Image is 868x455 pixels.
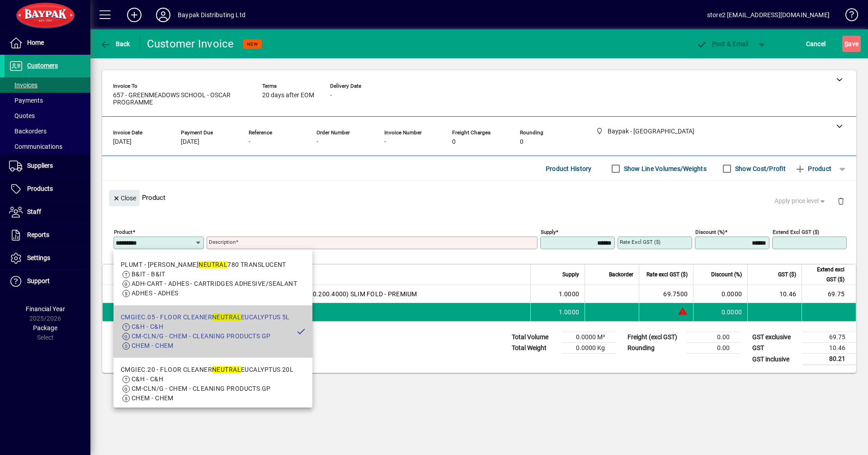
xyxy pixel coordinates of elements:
[27,231,49,238] span: Reports
[5,201,90,223] a: Staff
[249,138,250,146] span: -
[747,285,802,303] td: 10.46
[693,303,747,321] td: 0.0000
[609,270,633,280] span: Backorder
[748,332,802,343] td: GST exclusive
[181,138,199,146] span: [DATE]
[623,332,686,343] td: Freight (excl GST)
[693,285,747,303] td: 0.0000
[748,343,802,354] td: GST
[147,37,234,51] div: Customer Invoice
[5,139,90,154] a: Communications
[830,190,852,212] button: Delete
[114,229,132,235] mat-label: Product
[5,270,90,293] a: Support
[844,37,859,51] span: ave
[27,62,58,69] span: Customers
[5,108,90,123] a: Quotes
[546,161,592,176] span: Product History
[178,8,245,22] div: Baypak Distributing Ltd
[507,332,561,343] td: Total Volume
[774,196,827,206] span: Apply price level
[561,332,616,343] td: 0.0000 M³
[113,191,136,206] span: Close
[733,164,786,173] label: Show Cost/Profit
[27,277,50,284] span: Support
[802,354,856,365] td: 80.21
[686,343,741,354] td: 0.00
[5,93,90,108] a: Payments
[9,128,47,135] span: Backorders
[542,161,595,177] button: Product History
[5,32,90,54] a: Home
[541,229,556,235] mat-label: Supply
[622,164,707,173] label: Show Line Volumes/Weights
[27,162,53,169] span: Suppliers
[5,155,90,177] a: Suppliers
[645,289,688,299] div: 69.7500
[711,270,742,280] span: Discount (%)
[26,305,65,313] span: Financial Year
[27,185,53,192] span: Products
[692,36,753,52] button: Post & Email
[520,138,524,146] span: 0
[562,270,579,280] span: Supply
[9,112,35,119] span: Quotes
[559,289,580,299] span: 1.0000
[778,270,796,280] span: GST ($)
[113,138,132,146] span: [DATE]
[186,307,197,317] span: Baypak - Onekawa
[209,249,530,259] mat-error: Required
[98,36,132,52] button: Back
[9,81,38,89] span: Invoices
[802,332,856,343] td: 69.75
[802,343,856,354] td: 10.46
[5,77,90,93] a: Invoices
[100,40,130,47] span: Back
[208,289,417,299] span: INTERFOLD HAND TOWEL WHITE (20.200.4000) SLIM FOLD - PREMIUM
[844,40,848,47] span: S
[5,224,90,246] a: Reports
[623,343,686,354] td: Rounding
[695,229,725,235] mat-label: Discount (%)
[5,178,90,200] a: Products
[771,193,830,209] button: Apply price level
[330,92,332,99] span: -
[748,354,802,365] td: GST inclusive
[696,40,749,47] span: ost & Email
[209,239,236,245] mat-label: Description
[5,123,90,139] a: Backorders
[620,239,660,245] mat-label: Rate excl GST ($)
[9,143,62,150] span: Communications
[247,41,258,47] span: NEW
[830,197,852,205] app-page-header-button: Delete
[9,97,43,104] span: Payments
[149,7,178,23] button: Profile
[120,7,149,23] button: Add
[316,138,318,146] span: -
[262,92,314,99] span: 20 days after EOM
[559,308,580,317] span: 1.0000
[27,39,44,46] span: Home
[686,332,741,343] td: 0.00
[109,190,140,206] button: Close
[804,36,828,52] button: Cancel
[90,36,140,52] app-page-header-button: Back
[107,194,142,202] app-page-header-button: Close
[33,324,57,332] span: Package
[707,8,830,22] div: store2 [EMAIL_ADDRESS][DOMAIN_NAME]
[839,2,857,31] a: Knowledge Base
[646,270,688,280] span: Rate excl GST ($)
[27,208,41,215] span: Staff
[113,92,249,106] span: 657 - GREENMEADOWS SCHOOL - OSCAR PROGRAMME
[807,265,844,284] span: Extend excl GST ($)
[170,289,181,299] span: Baypak - Onekawa
[137,289,162,299] div: PAWSFV
[452,138,456,146] span: 0
[27,254,50,261] span: Settings
[5,247,90,270] a: Settings
[102,181,856,214] div: Product
[384,138,386,146] span: -
[773,229,819,235] mat-label: Extend excl GST ($)
[842,36,861,52] button: Save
